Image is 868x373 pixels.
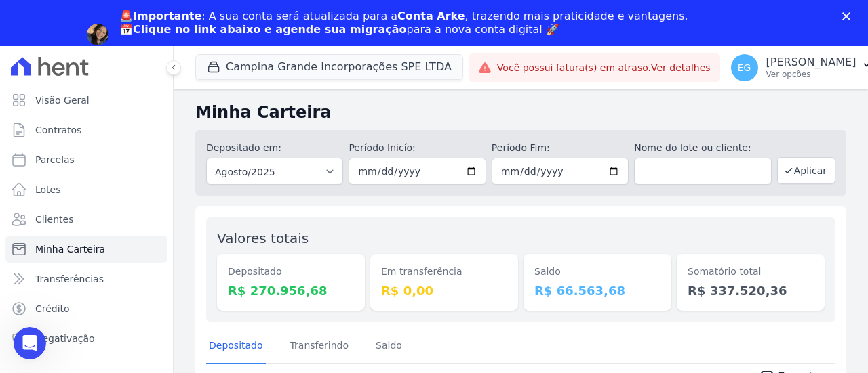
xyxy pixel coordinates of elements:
[349,141,486,155] label: Período Inicío:
[651,62,711,73] a: Ver detalhes
[35,242,105,256] span: Minha Carteira
[195,54,463,80] button: Campina Grande Incorporações SPE LTDA
[373,329,405,364] a: Saldo
[397,9,465,22] b: Conta Arke
[777,157,835,184] button: Aplicar
[688,282,814,300] dd: R$ 337.520,36
[5,87,167,114] a: Visão Geral
[228,282,354,300] dd: R$ 270.956,68
[842,12,856,20] div: Fechar
[228,265,354,279] dt: Depositado
[35,123,81,137] span: Contratos
[5,265,167,292] a: Transferências
[217,230,309,246] label: Valores totais
[738,63,751,72] span: EG
[133,23,407,36] b: Clique no link abaixo e agende sua migração
[87,24,108,45] img: Profile image for Adriane
[35,93,90,107] span: Visão Geral
[35,272,104,286] span: Transferências
[195,100,846,125] h2: Minha Carteira
[35,332,95,345] span: Negativação
[35,153,75,167] span: Parcelas
[766,69,856,80] p: Ver opções
[5,116,167,144] a: Contratos
[35,213,73,226] span: Clientes
[119,9,201,22] b: 🚨Importante
[5,325,167,352] a: Negativação
[35,302,70,315] span: Crédito
[5,295,167,322] a: Crédito
[206,329,266,364] a: Depositado
[492,141,629,155] label: Período Fim:
[206,142,281,153] label: Depositado em:
[534,282,660,300] dd: R$ 66.563,68
[497,61,711,75] span: Você possui fatura(s) em atraso.
[14,327,46,359] iframe: Intercom live chat
[5,236,167,263] a: Minha Carteira
[688,265,814,279] dt: Somatório total
[5,206,167,233] a: Clientes
[766,56,856,69] p: [PERSON_NAME]
[119,9,688,37] div: : A sua conta será atualizada para a , trazendo mais praticidade e vantagens. 📅 para a nova conta...
[5,176,167,203] a: Lotes
[35,183,61,196] span: Lotes
[288,329,352,364] a: Transferindo
[381,282,507,300] dd: R$ 0,00
[119,45,231,60] a: Agendar migração
[634,141,771,155] label: Nome do lote ou cliente:
[5,146,167,173] a: Parcelas
[381,265,507,279] dt: Em transferência
[534,265,660,279] dt: Saldo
